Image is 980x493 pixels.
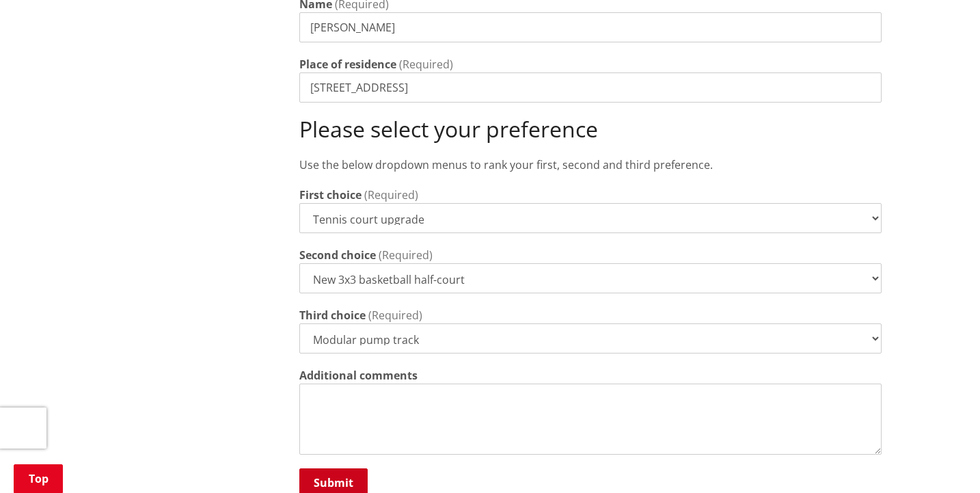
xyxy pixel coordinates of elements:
span: (Required) [399,57,453,72]
label: Place of residence [299,56,396,72]
label: First choice [299,187,362,203]
span: (Required) [364,187,418,202]
span: (Required) [379,248,433,263]
h2: Please select your preference [299,116,882,142]
a: Top [14,464,63,493]
label: Additional comments [299,367,418,384]
label: Third choice [299,307,366,323]
iframe: Messenger Launcher [917,436,966,485]
span: (Required) [368,308,422,323]
label: Second choice [299,247,376,263]
p: Use the below dropdown menus to rank your first, second and third preference. [299,157,882,173]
